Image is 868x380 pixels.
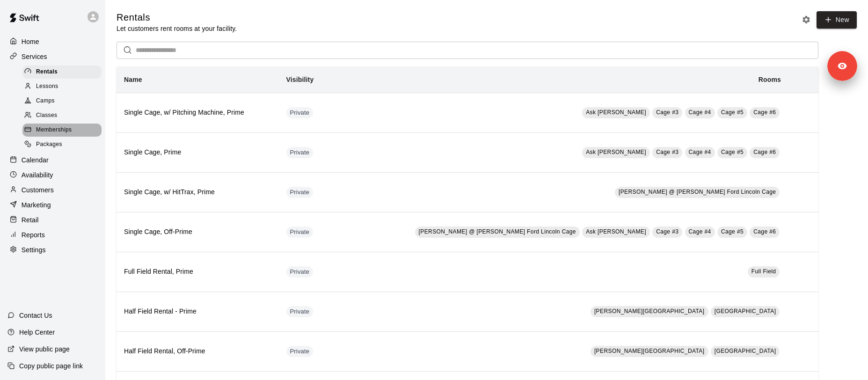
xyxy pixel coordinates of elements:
div: This service is hidden, and can only be accessed via a direct link [286,306,314,317]
span: Cage #6 [753,228,776,235]
span: Cage #5 [721,149,744,155]
span: Private [286,228,314,237]
span: Rentals [36,67,58,77]
div: This service is hidden, and can only be accessed via a direct link [286,187,314,198]
span: Cage #3 [656,149,678,155]
span: Private [286,109,314,117]
span: Private [286,268,314,277]
p: Marketing [22,200,51,210]
a: Packages [22,138,105,152]
span: Full Field [751,268,776,275]
div: This service is hidden, and can only be accessed via a direct link [286,147,314,158]
span: Private [286,188,314,197]
b: Name [124,76,142,83]
p: Calendar [22,155,49,165]
span: Cage #5 [721,228,744,235]
div: This service is hidden, and can only be accessed via a direct link [286,107,314,118]
p: Contact Us [19,311,52,320]
a: Retail [7,213,98,227]
a: Rentals [22,65,105,79]
div: Camps [22,95,102,108]
div: Packages [22,138,102,151]
div: This service is hidden, and can only be accessed via a direct link [286,266,314,278]
h6: Full Field Rental, Prime [124,267,271,277]
h6: Single Cage, Off-Prime [124,227,271,237]
b: Visibility [286,76,314,83]
a: Home [7,35,98,49]
span: Private [286,347,314,356]
button: Rental settings [799,13,813,27]
h6: Single Cage, Prime [124,147,271,158]
p: Settings [22,245,46,255]
p: Services [22,52,47,61]
b: Rooms [759,76,781,83]
span: [GEOGRAPHIC_DATA] [715,348,776,354]
span: Cage #4 [689,228,711,235]
span: Private [286,148,314,157]
a: Services [7,50,98,64]
span: Ask [PERSON_NAME] [586,228,646,235]
p: Reports [22,230,45,240]
a: Availability [7,168,98,182]
span: Memberships [36,125,72,135]
div: Lessons [22,80,102,93]
span: Private [286,307,314,316]
a: Memberships [22,123,105,138]
span: Cage #3 [656,109,678,116]
span: Cage #3 [656,228,678,235]
p: Let customers rent rooms at your facility. [117,24,237,33]
p: Copy public page link [19,361,83,371]
div: Rentals [22,66,102,79]
span: Classes [36,111,57,120]
span: [PERSON_NAME][GEOGRAPHIC_DATA] [594,308,705,314]
a: Classes [22,109,105,123]
div: This service is hidden, and can only be accessed via a direct link [286,346,314,357]
span: Cage #5 [721,109,744,116]
h5: Rentals [117,11,237,24]
span: [GEOGRAPHIC_DATA] [715,308,776,314]
div: This service is hidden, and can only be accessed via a direct link [286,227,314,238]
a: Lessons [22,79,105,94]
span: [PERSON_NAME][GEOGRAPHIC_DATA] [594,348,705,354]
h6: Single Cage, w/ HitTrax, Prime [124,187,271,197]
a: Settings [7,243,98,257]
p: Customers [22,185,54,195]
span: Camps [36,96,55,106]
div: Memberships [22,124,102,137]
span: [PERSON_NAME] @ [PERSON_NAME] Ford Lincoln Cage [619,189,776,195]
a: New [817,11,857,29]
a: Customers [7,183,98,197]
span: Cage #4 [689,109,711,116]
p: Retail [22,215,39,225]
p: Home [22,37,39,46]
span: Cage #6 [753,109,776,116]
span: [PERSON_NAME] @ [PERSON_NAME] Ford Lincoln Cage [419,228,576,235]
span: Ask [PERSON_NAME] [586,149,646,155]
h6: Half Field Rental - Prime [124,307,271,317]
p: View public page [19,344,70,354]
span: Ask [PERSON_NAME] [586,109,646,116]
span: Cage #6 [753,149,776,155]
p: Availability [22,170,53,180]
span: Cage #4 [689,149,711,155]
a: Calendar [7,153,98,167]
a: Reports [7,228,98,242]
h6: Single Cage, w/ Pitching Machine, Prime [124,108,271,118]
div: Classes [22,109,102,122]
p: Help Center [19,328,55,337]
span: Lessons [36,82,58,91]
span: Packages [36,140,62,149]
a: Camps [22,94,105,109]
a: Marketing [7,198,98,212]
h6: Half Field Rental, Off-Prime [124,346,271,357]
